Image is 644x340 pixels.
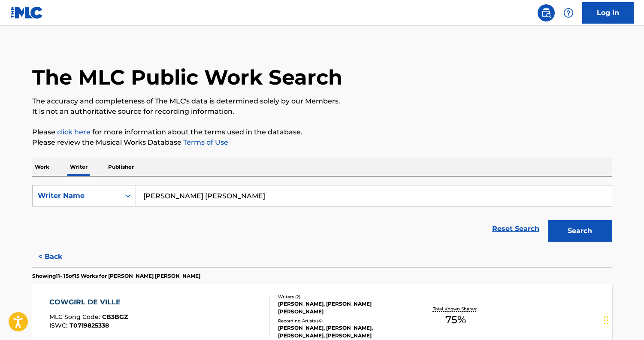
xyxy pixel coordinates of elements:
[278,300,408,316] div: [PERSON_NAME], [PERSON_NAME] [PERSON_NAME]
[49,313,102,321] span: MLC Song Code :
[106,158,136,176] p: Publisher
[32,106,612,117] p: It is not an authoritative source for recording information.
[548,220,612,242] button: Search
[563,8,574,18] img: help
[32,246,84,267] button: < Back
[57,128,91,136] a: click here
[488,219,544,238] a: Reset Search
[38,191,115,201] div: Writer Name
[181,138,228,146] a: Terms of Use
[601,299,644,340] iframe: Chat Widget
[49,297,128,307] div: COWGIRL DE VILLE
[102,313,128,321] span: CB3BGZ
[445,312,466,328] span: 75 %
[10,6,43,19] img: MLC Logo
[32,137,612,148] p: Please review the Musical Works Database
[32,127,612,137] p: Please for more information about the terms used in the database.
[433,306,479,312] p: Total Known Shares:
[32,64,342,90] h1: The MLC Public Work Search
[278,294,408,300] div: Writers ( 2 )
[32,272,200,280] p: Showing 11 - 15 of 15 Works for [PERSON_NAME] [PERSON_NAME]
[278,324,408,340] div: [PERSON_NAME], [PERSON_NAME], [PERSON_NAME], [PERSON_NAME]
[32,185,612,246] form: Search Form
[70,322,109,329] span: T0719825338
[49,322,70,329] span: ISWC :
[604,307,609,333] div: Drag
[582,2,634,24] a: Log In
[67,158,90,176] p: Writer
[538,4,555,21] a: Public Search
[32,96,612,106] p: The accuracy and completeness of The MLC's data is determined solely by our Members.
[32,158,52,176] p: Work
[541,8,551,18] img: search
[278,318,408,324] div: Recording Artists ( 4 )
[560,4,577,21] div: Help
